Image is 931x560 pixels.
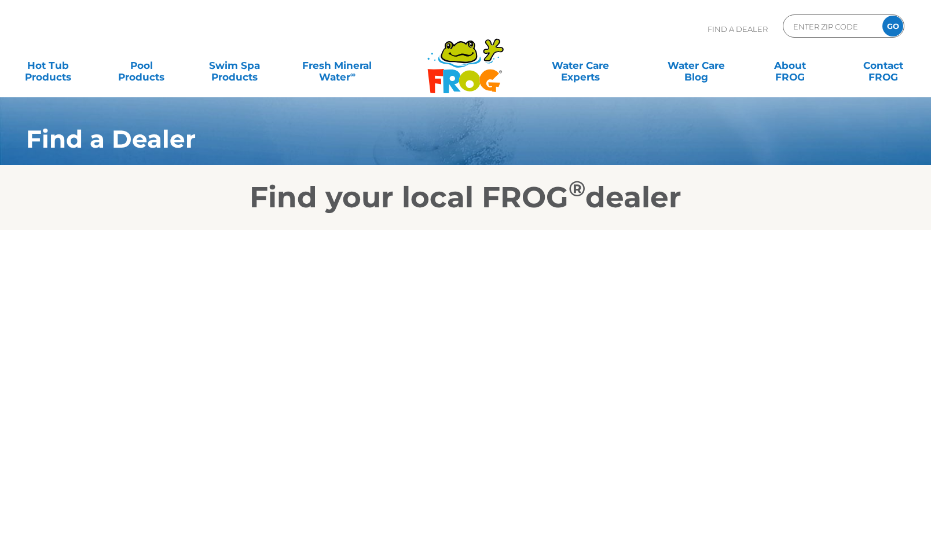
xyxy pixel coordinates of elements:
a: Water CareBlog [660,54,732,77]
a: ContactFROG [847,54,919,77]
a: AboutFROG [753,54,826,77]
a: Water CareExperts [521,54,639,77]
sup: ® [569,175,585,202]
p: Find A Dealer [708,14,768,43]
input: GO [882,16,903,36]
img: Frog Products Logo [421,23,510,94]
a: Fresh MineralWater∞ [292,54,383,77]
sup: ∞ [350,70,355,79]
h2: Find your local FROG dealer [9,180,922,215]
a: Hot TubProducts [12,54,84,77]
a: Swim SpaProducts [199,54,271,77]
a: PoolProducts [105,54,177,77]
h1: Find a Dealer [26,125,831,153]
